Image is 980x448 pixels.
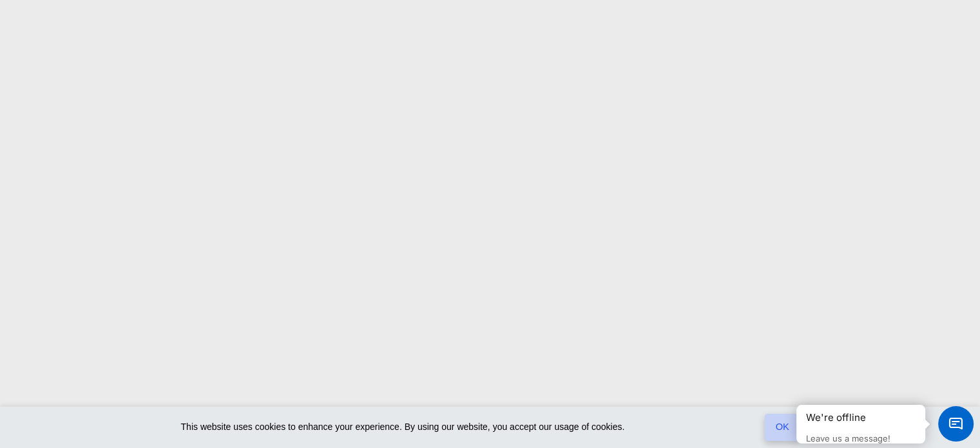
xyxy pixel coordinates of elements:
span: Chat Widget [938,406,974,442]
p: Leave us a message! [806,433,916,444]
a: OK [765,414,800,441]
span: This website uses cookies to enhance your experience. By using our website, you accept our usage ... [181,420,758,435]
div: We're offline [806,411,916,424]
